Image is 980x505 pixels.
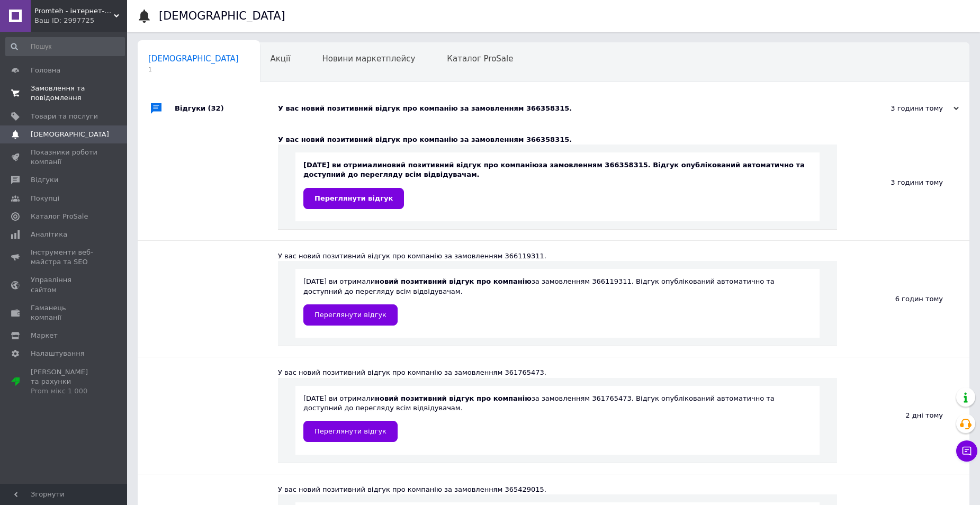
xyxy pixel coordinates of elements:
[956,440,977,462] button: Чат з покупцем
[31,386,98,396] div: Prom мікс 1 000
[31,148,98,167] span: Показники роботи компанії
[175,93,278,124] div: Відгуки
[375,394,532,402] b: новий позитивний відгук про компанію
[31,275,98,294] span: Управління сайтом
[303,394,812,442] div: [DATE] ви отримали за замовленням 361765473. Відгук опублікований автоматично та доступний до пер...
[278,485,837,494] div: У вас новий позитивний відгук про компанію за замовленням 365429015.
[31,248,98,267] span: Інструменти веб-майстра та SEO
[837,241,969,357] div: 6 годин тому
[34,6,114,16] span: Promteh - інтернет-магазин
[148,66,239,74] span: 1
[31,367,98,396] span: [PERSON_NAME] та рахунки
[853,104,959,113] div: 3 години тому
[303,277,812,325] div: [DATE] ви отримали за замовленням 366119311. Відгук опублікований автоматично та доступний до пер...
[314,427,386,435] span: Переглянути відгук
[837,357,969,473] div: 2 дні тому
[31,130,109,139] span: [DEMOGRAPHIC_DATA]
[314,311,386,319] span: Переглянути відгук
[148,54,239,64] span: [DEMOGRAPHIC_DATA]
[271,54,291,64] span: Акції
[31,194,59,203] span: Покупці
[31,112,98,121] span: Товари та послуги
[31,303,98,322] span: Гаманець компанії
[31,349,85,358] span: Налаштування
[5,37,125,56] input: Пошук
[31,331,58,340] span: Маркет
[303,188,404,209] a: Переглянути відгук
[382,161,539,169] b: новий позитивний відгук про компанію
[34,16,127,25] div: Ваш ID: 2997725
[159,10,285,22] h1: [DEMOGRAPHIC_DATA]
[447,54,513,64] span: Каталог ProSale
[278,135,837,145] div: У вас новий позитивний відгук про компанію за замовленням 366358315.
[31,84,98,103] span: Замовлення та повідомлення
[375,277,532,285] b: новий позитивний відгук про компанію
[278,368,837,377] div: У вас новий позитивний відгук про компанію за замовленням 361765473.
[303,304,398,326] a: Переглянути відгук
[31,212,88,221] span: Каталог ProSale
[278,104,853,113] div: У вас новий позитивний відгук про компанію за замовленням 366358315.
[322,54,415,64] span: Новини маркетплейсу
[303,421,398,442] a: Переглянути відгук
[31,66,60,75] span: Головна
[837,124,969,240] div: 3 години тому
[303,160,812,209] div: [DATE] ви отримали за замовленням 366358315. Відгук опублікований автоматично та доступний до пер...
[31,230,67,239] span: Аналітика
[314,194,393,202] span: Переглянути відгук
[208,104,224,112] span: (32)
[278,251,837,261] div: У вас новий позитивний відгук про компанію за замовленням 366119311.
[31,175,58,185] span: Відгуки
